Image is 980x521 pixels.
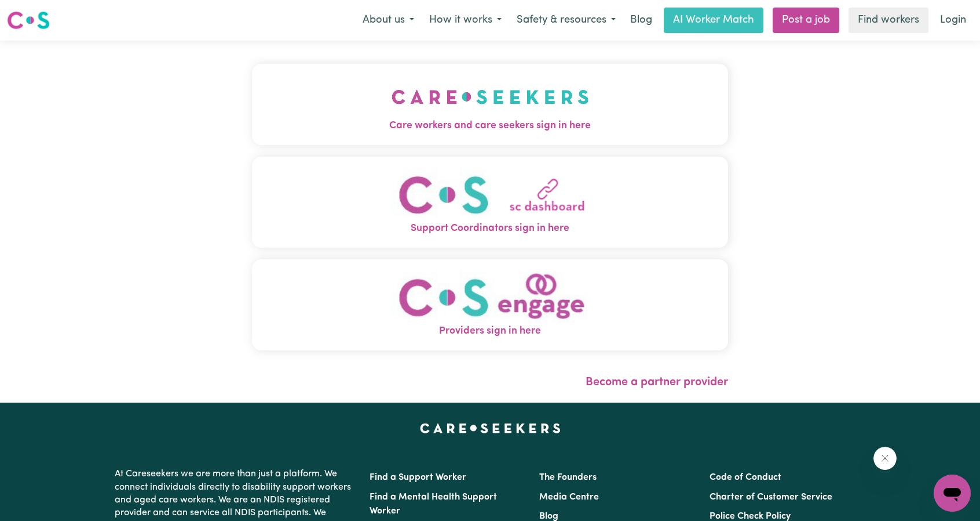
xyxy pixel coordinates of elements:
a: Find a Support Worker [370,473,466,482]
button: Support Coordinators sign in here [252,157,728,248]
a: Police Check Policy [710,512,791,521]
button: Providers sign in here [252,259,728,350]
a: Find a Mental Health Support Worker [370,493,497,516]
span: Care workers and care seekers sign in here [252,118,728,133]
span: Need any help? [7,8,70,17]
a: Login [933,8,973,33]
iframe: Close message [873,447,897,470]
a: Blog [539,512,558,521]
a: Become a partner provider [586,377,728,388]
button: How it works [422,8,509,32]
img: Careseekers logo [7,10,50,31]
iframe: Button to launch messaging window [934,475,971,512]
span: Support Coordinators sign in here [252,221,728,236]
button: Care workers and care seekers sign in here [252,64,728,145]
a: Careseekers logo [7,7,50,34]
a: Code of Conduct [710,473,781,482]
button: About us [355,8,422,32]
a: Find workers [849,8,928,33]
a: Charter of Customer Service [710,493,832,502]
a: Blog [623,8,659,33]
span: Providers sign in here [252,324,728,339]
a: Careseekers home page [420,424,561,433]
a: AI Worker Match [664,8,763,33]
a: Media Centre [539,493,599,502]
a: Post a job [773,8,839,33]
a: The Founders [539,473,597,482]
button: Safety & resources [509,8,623,32]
